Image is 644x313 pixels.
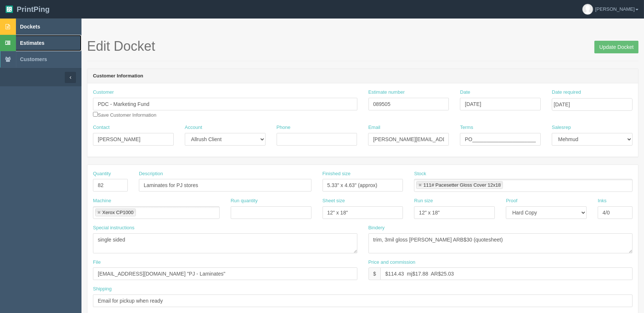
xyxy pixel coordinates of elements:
[185,124,202,131] label: Account
[87,39,638,54] h1: Edit Docket
[323,197,345,204] label: Sheet size
[506,197,517,204] label: Proof
[368,224,385,232] label: Bindery
[139,170,163,177] label: Description
[87,69,638,84] header: Customer Information
[93,259,101,266] label: File
[423,183,501,187] div: 111# Pacesetter Gloss Cover 12x18
[552,89,581,96] label: Date required
[20,56,47,62] span: Customers
[20,24,40,30] span: Dockets
[460,124,473,131] label: Terms
[231,197,258,204] label: Run quantity
[93,89,114,96] label: Customer
[93,233,357,253] textarea: single sided
[368,233,633,253] textarea: trim, 3mil gloss [PERSON_NAME] ARB$30 (quotesheet)
[277,124,291,131] label: Phone
[93,124,110,131] label: Contact
[93,197,111,204] label: Machine
[93,89,357,119] div: Save Customer Information
[368,259,416,266] label: Price and commission
[583,4,593,14] img: avatar_default-7531ab5dedf162e01f1e0bb0964e6a185e93c5c22dfe317fb01d7f8cd2b1632c.jpg
[598,197,607,204] label: Inks
[594,41,638,53] input: Update Docket
[93,98,357,110] input: Enter customer name
[368,267,381,280] div: $
[93,224,134,232] label: Special instructions
[93,286,112,293] label: Shipping
[414,170,426,177] label: Stock
[102,210,134,215] div: Xerox CP1000
[552,124,571,131] label: Salesrep
[368,124,380,131] label: Email
[368,89,405,96] label: Estimate number
[6,6,13,13] img: logo-3e63b451c926e2ac314895c53de4908e5d424f24456219fb08d385ab2e579770.png
[414,197,433,204] label: Run size
[460,89,470,96] label: Date
[20,40,44,46] span: Estimates
[323,170,351,177] label: Finished size
[93,170,111,177] label: Quantity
